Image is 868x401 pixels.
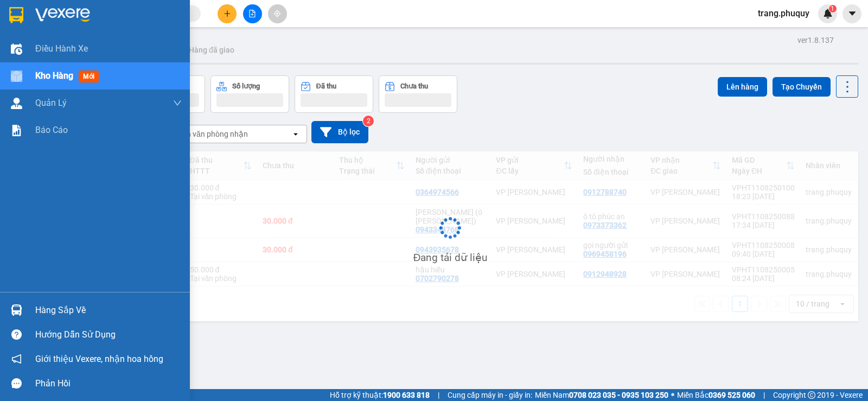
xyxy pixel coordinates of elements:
[311,121,368,143] button: Bộ lọc
[363,116,374,126] sup: 2
[79,71,99,82] span: mới
[749,7,818,20] span: trang.phuquy
[829,5,837,12] sup: 1
[413,250,488,266] div: Đang tải dữ liệu
[173,129,248,139] div: Chọn văn phòng nhận
[232,82,260,90] div: Số lượng
[773,77,831,97] button: Tạo Chuyến
[224,10,231,17] span: plus
[379,75,457,113] button: Chưa thu
[671,393,674,397] span: ⚪️
[847,9,857,18] span: caret-down
[173,99,182,107] span: down
[35,71,73,81] span: Kho hàng
[797,34,834,46] div: ver 1.8.137
[243,4,262,23] button: file-add
[823,9,833,18] img: icon-new-feature
[718,77,767,97] button: Lên hàng
[677,389,755,401] span: Miền Bắc
[763,389,765,401] span: |
[248,10,256,17] span: file-add
[808,391,815,399] span: copyright
[273,10,281,17] span: aim
[11,378,22,389] span: message
[316,82,336,90] div: Đã thu
[210,75,289,113] button: Số lượng
[11,71,22,82] img: warehouse-icon
[35,375,182,392] div: Phản hồi
[11,98,22,109] img: warehouse-icon
[11,304,22,316] img: warehouse-icon
[35,327,182,343] div: Hướng dẫn sử dụng
[383,391,430,399] strong: 1900 633 818
[831,5,834,12] span: 1
[35,123,68,137] span: Báo cáo
[291,130,300,138] svg: open
[843,4,861,23] button: caret-down
[9,7,23,23] img: logo-vxr
[448,389,532,401] span: Cung cấp máy in - giấy in:
[400,82,428,90] div: Chưa thu
[295,75,373,113] button: Đã thu
[569,391,668,399] strong: 0708 023 035 - 0935 103 250
[268,4,287,23] button: aim
[709,391,755,399] strong: 0369 525 060
[35,42,88,55] span: Điều hành xe
[11,354,22,364] span: notification
[180,37,243,63] button: Hàng đã giao
[330,389,430,401] span: Hỗ trợ kỹ thuật:
[35,96,67,110] span: Quản Lý
[438,389,439,401] span: |
[11,125,22,136] img: solution-icon
[218,4,237,23] button: plus
[35,302,182,319] div: Hàng sắp về
[535,389,668,401] span: Miền Nam
[35,352,163,366] span: Giới thiệu Vexere, nhận hoa hồng
[11,329,22,340] span: question-circle
[11,43,22,55] img: warehouse-icon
